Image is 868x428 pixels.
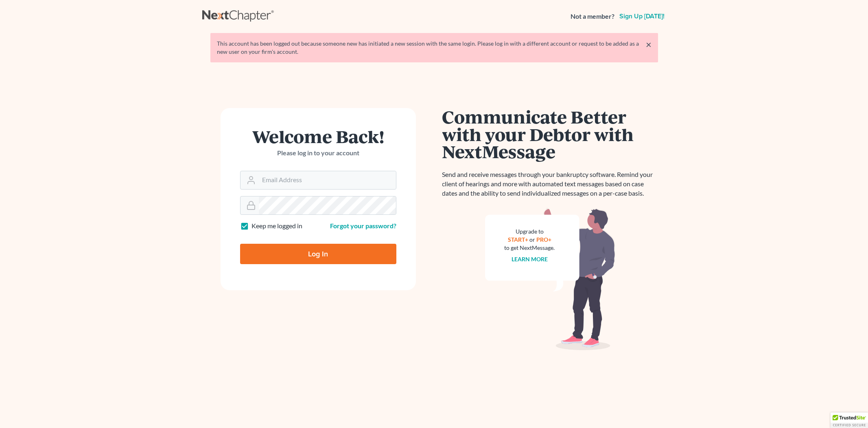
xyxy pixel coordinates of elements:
label: Keep me logged in [251,221,302,231]
img: nextmessage_bg-59042aed3d76b12b5cd301f8e5b87938c9018125f34e5fa2b7a6b67550977c72.svg [485,208,615,351]
h1: Welcome Back! [240,128,396,145]
div: TrustedSite Certified [831,413,868,428]
a: Sign up [DATE]! [618,13,666,20]
a: Learn more [512,256,548,263]
input: Log In [240,244,396,264]
a: × [646,40,652,49]
div: This account has been logged out because someone new has initiated a new session with the same lo... [217,40,652,56]
div: to get NextMessage. [505,244,555,252]
h1: Communicate Better with your Debtor with NextMessage [442,108,658,160]
strong: Not a member? [571,12,614,21]
a: PRO+ [536,236,551,243]
a: Forgot your password? [330,222,396,229]
p: Please log in to your account [240,148,396,158]
p: Send and receive messages through your bankruptcy software. Remind your client of hearings and mo... [442,170,658,198]
span: or [529,236,535,243]
input: Email Address [259,171,396,189]
a: START+ [508,236,528,243]
div: Upgrade to [505,227,555,236]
